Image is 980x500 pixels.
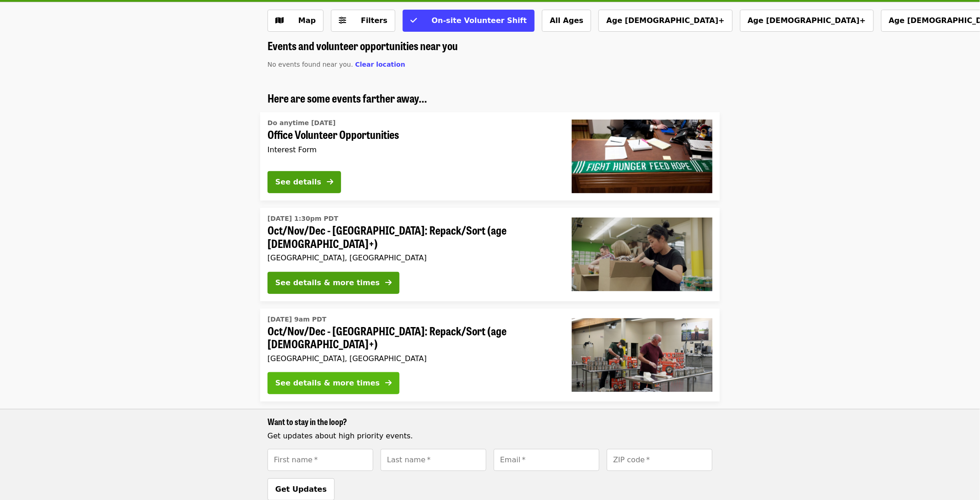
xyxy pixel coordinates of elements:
[331,10,395,32] button: Filters (0 selected)
[268,431,413,440] span: Get updates about high priority events.
[572,218,712,291] img: Oct/Nov/Dec - Portland: Repack/Sort (age 8+) organized by Oregon Food Bank
[381,449,486,471] input: [object Object]
[275,177,321,188] div: See details
[268,61,353,68] span: No events found near you.
[355,61,405,68] span: Clear location
[268,372,399,394] button: See details & more times
[268,415,347,427] span: Want to stay in the loop?
[268,449,373,471] input: [object Object]
[432,16,527,25] span: On-site Volunteer Shift
[268,224,557,250] span: Oct/Nov/Dec - [GEOGRAPHIC_DATA]: Repack/Sort (age [DEMOGRAPHIC_DATA]+)
[268,253,557,262] div: [GEOGRAPHIC_DATA], [GEOGRAPHIC_DATA]
[268,324,557,351] span: Oct/Nov/Dec - [GEOGRAPHIC_DATA]: Repack/Sort (age [DEMOGRAPHIC_DATA]+)
[260,309,720,402] a: See details for "Oct/Nov/Dec - Portland: Repack/Sort (age 16+)"
[268,145,317,154] span: Interest Form
[268,214,338,224] time: [DATE] 1:30pm PDT
[268,90,427,106] span: Here are some events farther away...
[403,10,535,32] button: On-site Volunteer Shift
[572,318,712,392] img: Oct/Nov/Dec - Portland: Repack/Sort (age 16+) organized by Oregon Food Bank
[260,112,720,201] a: See details for "Office Volunteer Opportunities"
[268,10,324,32] button: Show map view
[361,16,387,25] span: Filters
[275,16,284,25] i: map icon
[260,208,720,301] a: See details for "Oct/Nov/Dec - Portland: Repack/Sort (age 8+)"
[275,485,327,494] span: Get Updates
[607,449,712,471] input: [object Object]
[275,378,380,389] div: See details & more times
[275,277,380,288] div: See details & more times
[572,120,712,193] img: Office Volunteer Opportunities organized by Oregon Food Bank
[410,16,417,25] i: check icon
[268,315,326,324] time: [DATE] 9am PDT
[268,37,458,53] span: Events and volunteer opportunities near you
[268,354,557,363] div: [GEOGRAPHIC_DATA], [GEOGRAPHIC_DATA]
[740,10,874,32] button: Age [DEMOGRAPHIC_DATA]+
[494,449,599,471] input: [object Object]
[298,16,316,25] span: Map
[355,60,405,69] button: Clear location
[339,16,346,25] i: sliders-h icon
[268,272,399,294] button: See details & more times
[385,379,392,387] i: arrow-right icon
[598,10,732,32] button: Age [DEMOGRAPHIC_DATA]+
[385,278,392,287] i: arrow-right icon
[327,178,333,186] i: arrow-right icon
[268,171,341,193] button: See details
[268,128,557,141] span: Office Volunteer Opportunities
[542,10,591,32] button: All Ages
[268,119,336,126] span: Do anytime [DATE]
